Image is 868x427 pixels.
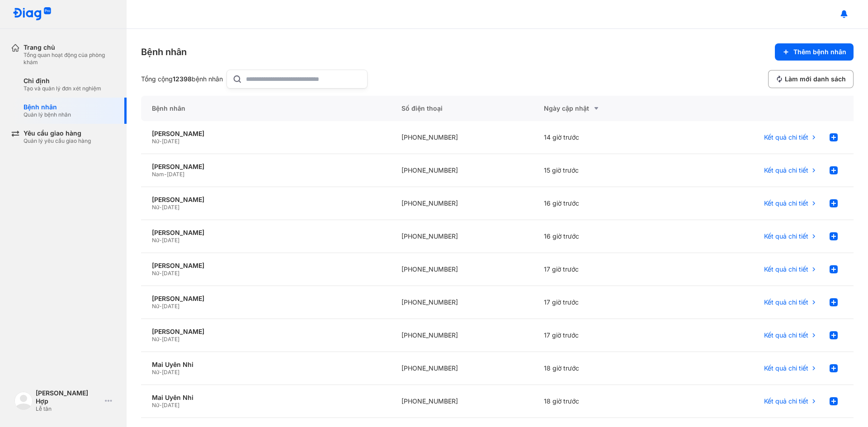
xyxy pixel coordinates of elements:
div: Bệnh nhân [141,46,187,58]
span: Nữ [152,402,159,408]
div: [PERSON_NAME] [152,163,380,171]
span: [DATE] [162,138,179,145]
span: Nữ [152,369,159,375]
div: Yêu cầu giao hàng [24,129,91,137]
div: [PHONE_NUMBER] [391,187,533,220]
span: Kết quả chi tiết [764,331,808,339]
span: [DATE] [162,270,179,277]
div: Bệnh nhân [141,96,391,121]
span: [DATE] [162,303,179,310]
img: logo [14,392,33,410]
span: Kết quả chi tiết [764,133,808,141]
div: 17 giờ trước [533,286,675,319]
span: Kết quả chi tiết [764,265,808,273]
div: 15 giờ trước [533,154,675,187]
span: Kết quả chi tiết [764,397,808,405]
span: Kết quả chi tiết [764,364,808,372]
span: Nữ [152,303,159,310]
div: 17 giờ trước [533,319,675,352]
span: - [159,402,162,408]
span: Thêm bệnh nhân [793,48,846,56]
div: Bệnh nhân [24,103,71,111]
div: Số điện thoại [391,96,533,121]
div: Lễ tân [36,405,101,413]
div: 17 giờ trước [533,253,675,286]
div: Mai Uyên Nhi [152,361,380,369]
div: [PERSON_NAME] [152,295,380,303]
div: Mai Uyên Nhi [152,394,380,402]
span: Làm mới danh sách [785,75,846,83]
div: Tổng quan hoạt động của phòng khám [24,52,116,66]
span: Kết quả chi tiết [764,199,808,207]
span: - [164,171,167,178]
div: [PERSON_NAME] [152,196,380,204]
div: [PERSON_NAME] Hợp [36,389,101,405]
div: [PHONE_NUMBER] [391,253,533,286]
div: [PHONE_NUMBER] [391,385,533,418]
span: 12398 [173,75,192,83]
div: 18 giờ trước [533,385,675,418]
div: Trang chủ [24,43,116,52]
div: Tổng cộng bệnh nhân [141,75,223,83]
div: [PERSON_NAME] [152,130,380,138]
div: Chỉ định [24,77,101,85]
button: Làm mới danh sách [768,70,854,88]
span: Kết quả chi tiết [764,232,808,240]
span: Nữ [152,237,159,244]
div: Ngày cập nhật [544,103,665,114]
span: Kết quả chi tiết [764,166,808,174]
span: [DATE] [167,171,184,178]
span: [DATE] [162,336,179,343]
span: [DATE] [162,204,179,211]
img: logo [13,7,52,21]
span: Nữ [152,270,159,277]
span: [DATE] [162,237,179,244]
span: - [159,270,162,277]
span: Kết quả chi tiết [764,298,808,306]
button: Thêm bệnh nhân [775,43,854,61]
div: [PHONE_NUMBER] [391,286,533,319]
span: [DATE] [162,402,179,408]
span: Nữ [152,336,159,343]
span: - [159,204,162,211]
span: - [159,369,162,375]
div: [PERSON_NAME] [152,262,380,270]
span: - [159,303,162,310]
div: 18 giờ trước [533,352,675,385]
span: Nam [152,171,164,178]
div: [PHONE_NUMBER] [391,352,533,385]
div: [PHONE_NUMBER] [391,319,533,352]
div: Quản lý bệnh nhân [24,111,71,118]
div: Tạo và quản lý đơn xét nghiệm [24,85,101,92]
div: 16 giờ trước [533,187,675,220]
div: [PHONE_NUMBER] [391,121,533,154]
div: [PERSON_NAME] [152,229,380,237]
div: [PHONE_NUMBER] [391,220,533,253]
div: Quản lý yêu cầu giao hàng [24,137,91,145]
div: [PERSON_NAME] [152,328,380,336]
span: [DATE] [162,369,179,375]
span: - [159,138,162,145]
span: Nữ [152,204,159,211]
span: - [159,336,162,343]
span: Nữ [152,138,159,145]
div: [PHONE_NUMBER] [391,154,533,187]
div: 14 giờ trước [533,121,675,154]
span: - [159,237,162,244]
div: 16 giờ trước [533,220,675,253]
